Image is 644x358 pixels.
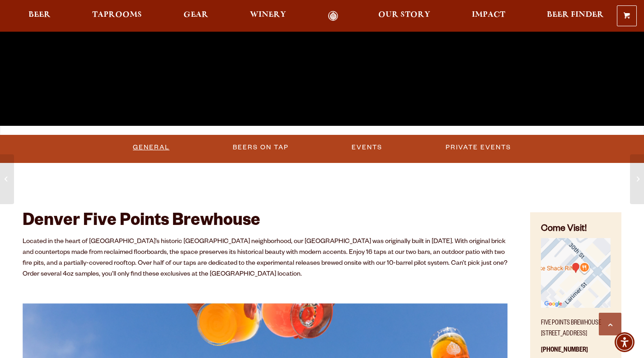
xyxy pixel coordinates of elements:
img: Small thumbnail of location on map [541,238,611,308]
a: Taprooms [86,11,148,21]
h2: Denver Five Points Brewhouse [23,212,508,232]
p: Located in the heart of [GEOGRAPHIC_DATA]’s historic [GEOGRAPHIC_DATA] neighborhood, our [GEOGRAP... [23,237,508,280]
span: Taprooms [92,11,142,19]
a: Beers on Tap [229,137,292,158]
a: Gear [178,11,214,21]
span: Beer Finder [547,11,604,19]
a: Impact [466,11,511,21]
span: Our Story [378,11,430,19]
a: Scroll to top [599,313,621,335]
p: Five Points Brewhouse [STREET_ADDRESS] [541,313,611,340]
a: Our Story [372,11,436,21]
a: Private Events [442,137,515,158]
a: Find on Google Maps (opens in a new window) [541,303,611,310]
h4: Come Visit! [541,223,611,236]
span: Impact [472,11,505,19]
a: Winery [244,11,292,21]
a: General [129,137,173,158]
span: Gear [183,11,208,19]
a: Beer Finder [541,11,610,21]
a: Beer [23,11,56,21]
span: Winery [250,11,286,19]
span: Beer [28,11,51,19]
a: Events [348,137,386,158]
div: Accessibility Menu [615,332,635,352]
a: Odell Home [316,11,350,21]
